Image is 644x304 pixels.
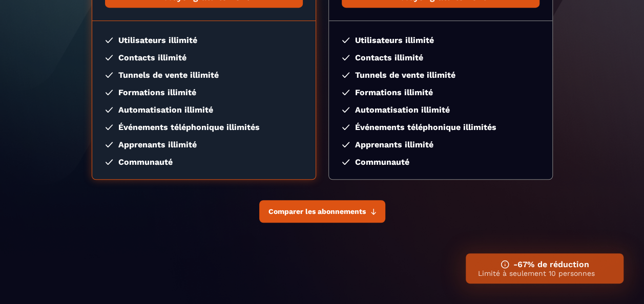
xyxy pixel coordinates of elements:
[342,107,350,113] img: checked
[342,37,350,43] img: checked
[105,35,303,45] li: Utilisateurs illimité
[105,53,303,62] li: Contacts illimité
[105,107,113,113] img: checked
[105,122,303,132] li: Événements téléphonique illimités
[342,88,539,97] li: Formations illimité
[501,260,509,269] img: ifno
[342,35,539,45] li: Utilisateurs illimité
[342,55,350,60] img: checked
[342,53,539,62] li: Contacts illimité
[105,88,303,97] li: Formations illimité
[342,142,350,147] img: checked
[268,207,366,215] span: Comparer les abonnements
[105,55,113,60] img: checked
[105,159,113,165] img: checked
[105,90,113,95] img: checked
[342,122,539,132] li: Événements téléphonique illimités
[259,200,385,223] button: Comparer les abonnements
[105,70,303,80] li: Tunnels de vente illimité
[105,124,113,130] img: checked
[342,72,350,78] img: checked
[342,124,350,130] img: checked
[478,259,611,269] h3: -67% de réduction
[342,70,539,80] li: Tunnels de vente illimité
[478,269,611,277] p: Limité à seulement 10 personnes
[105,157,303,167] li: Communauté
[342,159,350,165] img: checked
[342,105,539,115] li: Automatisation illimité
[342,157,539,167] li: Communauté
[342,140,539,149] li: Apprenants illimité
[105,105,303,115] li: Automatisation illimité
[105,37,113,43] img: checked
[105,72,113,78] img: checked
[105,140,303,149] li: Apprenants illimité
[105,142,113,147] img: checked
[342,90,350,95] img: checked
